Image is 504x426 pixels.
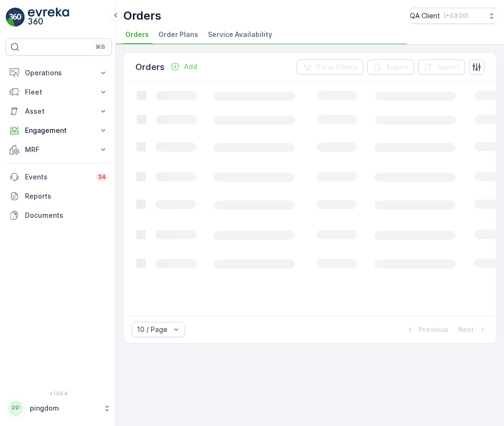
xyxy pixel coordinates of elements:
[96,43,105,51] p: ⌘B
[158,30,198,39] span: Order Plans
[28,8,69,27] img: logo_light-DOdMpM7g.png
[316,62,358,72] p: Clear Filters
[6,167,112,187] a: Events34
[30,403,98,413] p: pingdom
[6,206,112,225] a: Documents
[184,62,197,71] p: Add
[25,172,90,182] p: Events
[167,61,201,72] button: Add
[444,12,468,20] p: ( +03:00 )
[25,87,93,97] p: Fleet
[410,8,496,24] button: QA Client(+03:00)
[6,8,25,27] img: logo
[6,390,112,396] span: v 1.50.4
[419,325,448,334] p: Previous
[404,324,449,335] button: Previous
[8,401,24,416] div: PP
[25,191,108,201] p: Reports
[25,126,93,135] p: Engagement
[458,325,474,334] p: Next
[125,30,149,39] span: Orders
[25,68,93,78] p: Operations
[386,62,408,72] p: Export
[25,211,108,220] p: Documents
[297,59,363,75] button: Clear Filters
[98,173,106,181] p: 34
[25,106,93,116] p: Asset
[410,11,440,21] p: QA Client
[437,62,459,72] p: Import
[418,59,465,75] button: Import
[6,102,112,121] button: Asset
[6,187,112,206] a: Reports
[6,121,112,140] button: Engagement
[457,324,488,335] button: Next
[6,63,112,83] button: Operations
[6,140,112,159] button: MRF
[6,83,112,102] button: Fleet
[135,60,165,74] p: Orders
[123,8,161,24] p: Orders
[25,145,93,154] p: MRF
[208,30,272,39] span: Service Availability
[6,398,112,418] button: PPpingdom
[367,59,414,75] button: Export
